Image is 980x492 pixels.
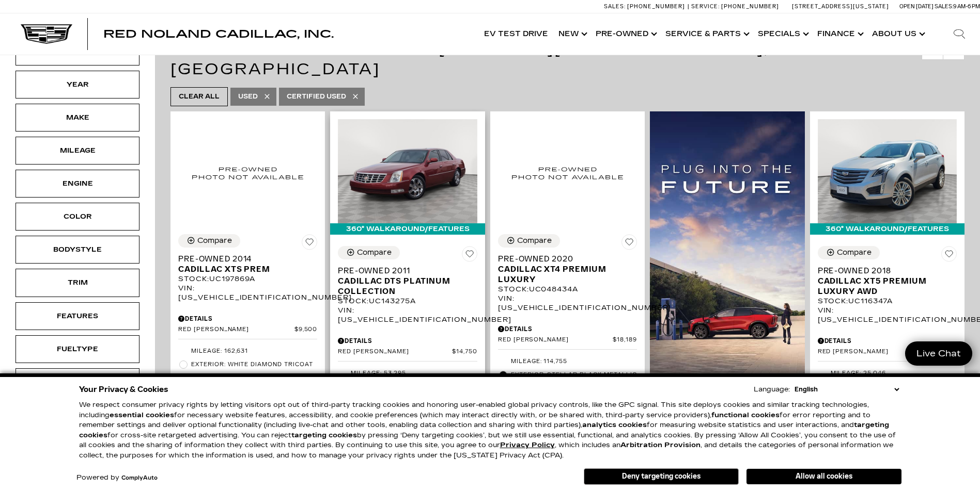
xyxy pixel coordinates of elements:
span: Service: [691,3,720,10]
div: Mileage [52,145,103,156]
span: Pre-Owned 2018 [818,266,949,276]
a: Pre-Owned 2020Cadillac XT4 Premium Luxury [498,254,637,285]
a: Sales: [PHONE_NUMBER] [604,4,688,9]
div: Year [52,79,103,90]
strong: targeting cookies [291,431,357,439]
span: Red [PERSON_NAME] [498,336,613,344]
div: Pricing Details - Pre-Owned 2014 Cadillac XTS PREM [178,314,317,323]
a: Pre-Owned [590,13,660,55]
select: Language Select [792,384,901,395]
div: Pricing Details - Pre-Owned 2020 Cadillac XT4 Premium Luxury [498,324,637,334]
div: Stock : UC143275A [338,297,477,306]
a: Pre-Owned 2011Cadillac DTS Platinum Collection [338,266,477,297]
div: VIN: [US_VEHICLE_IDENTIFICATION_NUMBER] [338,306,477,324]
li: Mileage: 114,755 [498,355,637,368]
span: Live Chat [911,348,966,359]
span: 9 AM-6 PM [953,3,980,10]
strong: essential cookies [110,411,174,419]
a: Service: [PHONE_NUMBER] [688,4,782,9]
li: Mileage: 162,631 [178,345,317,358]
button: Save Vehicle [462,246,477,266]
a: [STREET_ADDRESS][US_STATE] [792,3,889,10]
button: Compare Vehicle [338,246,400,259]
span: Pre-Owned 2014 [178,254,309,264]
div: VIN: [US_VEHICLE_IDENTIFICATION_NUMBER] [498,294,637,313]
span: Used [238,90,258,103]
a: New [553,13,590,55]
span: Sales: [604,3,626,10]
a: Red [PERSON_NAME] $9,500 [178,326,317,334]
span: Sales: [935,3,953,10]
img: Cadillac Dark Logo with Cadillac White Text [21,24,72,44]
a: Pre-Owned 2014Cadillac XTS PREM [178,254,317,274]
span: Cadillac XTS PREM [178,264,309,274]
button: Save Vehicle [302,234,317,254]
span: $9,500 [294,326,318,334]
span: Cadillac DTS Platinum Collection [338,276,469,297]
button: Save Vehicle [621,234,637,254]
div: TransmissionTransmission [15,368,139,396]
span: $18,189 [613,336,637,344]
div: Engine [52,178,103,189]
div: Stock : UC048434A [498,285,637,294]
strong: functional cookies [711,411,780,419]
a: Red Noland Cadillac, Inc. [103,29,334,39]
button: Compare Vehicle [498,234,560,248]
div: 360° WalkAround/Features [810,223,965,235]
div: 360° WalkAround/Features [330,223,485,235]
div: BodystyleBodystyle [15,236,139,264]
a: Finance [812,13,867,55]
strong: analytics cookies [582,421,647,429]
button: Save Vehicle [941,246,957,266]
button: Compare Vehicle [178,234,240,248]
div: Language: [754,386,790,393]
a: Specials [753,13,812,55]
span: Open [DATE] [899,3,934,10]
div: TrimTrim [15,269,139,297]
a: Red [PERSON_NAME] $14,750 [338,348,477,356]
div: VIN: [US_VEHICLE_IDENTIFICATION_NUMBER] [818,306,957,324]
a: Service & Parts [660,13,753,55]
span: [PHONE_NUMBER] [627,3,685,10]
div: Stock : UC197869A [178,274,317,284]
div: Make [52,112,103,123]
a: Privacy Policy [500,441,555,449]
p: We respect consumer privacy rights by letting visitors opt out of third-party tracking cookies an... [79,400,901,461]
div: ColorColor [15,203,139,231]
a: Red [PERSON_NAME] $26,689 [818,348,957,356]
span: Pre-Owned 2020 [498,254,629,264]
button: Allow all cookies [746,469,901,484]
img: 2018 Cadillac XT5 Premium Luxury AWD [818,119,957,223]
img: 2011 Cadillac DTS Platinum Collection [338,119,477,223]
div: Stock : UC116347A [818,297,957,306]
div: Compare [357,248,392,257]
div: Color [52,211,103,222]
span: Red [PERSON_NAME] [178,326,294,334]
span: Exterior: White Diamond Tricoat [191,359,317,370]
div: Compare [837,248,872,257]
div: YearYear [15,71,139,99]
div: VIN: [US_VEHICLE_IDENTIFICATION_NUMBER] [178,284,317,302]
strong: Arbitration Provision [620,441,701,449]
span: Cadillac XT5 Premium Luxury AWD [818,276,949,297]
span: Cadillac XT4 Premium Luxury [498,264,629,285]
div: Pricing Details - Pre-Owned 2018 Cadillac XT5 Premium Luxury AWD [818,336,957,346]
span: Red [PERSON_NAME] [818,348,931,356]
strong: targeting cookies [79,421,889,439]
div: MakeMake [15,104,139,132]
span: Clear All [179,90,220,103]
a: Pre-Owned 2018Cadillac XT5 Premium Luxury AWD [818,266,957,297]
img: 2014 Cadillac XTS PREM [178,119,317,226]
button: Deny targeting cookies [584,468,739,485]
span: Exterior: Stellar Black Metallic [511,370,637,380]
a: About Us [867,13,928,55]
span: Red Noland Cadillac, Inc. [103,28,334,40]
div: MileageMileage [15,137,139,165]
span: Your Privacy & Cookies [79,382,168,397]
div: Compare [517,236,552,245]
span: $14,750 [452,348,477,356]
button: Compare Vehicle [818,246,880,259]
a: Live Chat [905,341,972,366]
